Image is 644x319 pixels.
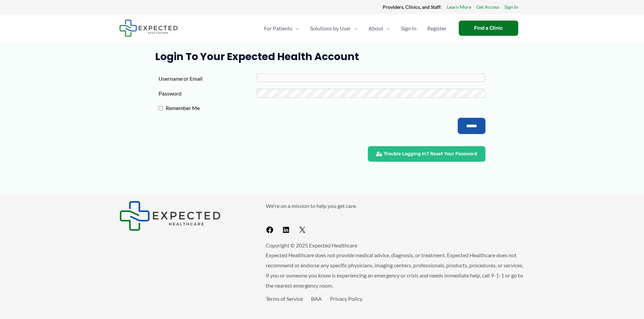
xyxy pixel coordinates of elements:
[159,74,257,84] label: Username or Email
[266,295,303,302] a: Terms of Service
[266,252,523,288] span: Expected Healthcare does not provide medical advice, diagnosis, or treatment. Expected Healthcare...
[259,17,305,40] a: For PatientsMenu Toggle
[163,103,261,113] label: Remember Me
[266,201,525,237] aside: Footer Widget 2
[305,17,363,40] a: Solutions by UserMenu Toggle
[396,17,422,40] a: Sign In
[383,17,390,40] span: Menu Toggle
[422,17,452,40] a: Register
[459,21,518,36] a: Find a Clinic
[119,201,221,231] img: Expected Healthcare Logo - side, dark font, small
[259,17,452,40] nav: Primary Site Navigation
[119,20,178,37] img: Expected Healthcare Logo - side, dark font, small
[351,17,358,40] span: Menu Toggle
[311,295,322,302] a: BAA
[384,152,477,156] span: Trouble Logging In? Reset Your Password
[368,146,485,162] a: Trouble Logging In? Reset Your Password
[266,201,525,211] p: We're on a mission to help you get care.
[264,17,292,40] span: For Patients
[330,295,362,302] a: Privacy Policy
[266,242,357,248] span: Copyright © 2025 Expected Healthcare
[363,17,396,40] a: AboutMenu Toggle
[155,51,489,63] h1: Login to Your Expected Health Account
[383,4,442,10] strong: Providers, Clinics, and Staff:
[476,3,499,11] a: Get Access
[266,294,525,319] aside: Footer Widget 3
[401,17,416,40] span: Sign In
[292,17,299,40] span: Menu Toggle
[427,17,447,40] span: Register
[368,17,383,40] span: About
[119,201,249,231] aside: Footer Widget 1
[504,3,518,11] a: Sign In
[447,3,471,11] a: Learn More
[159,88,257,99] label: Password
[310,17,351,40] span: Solutions by User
